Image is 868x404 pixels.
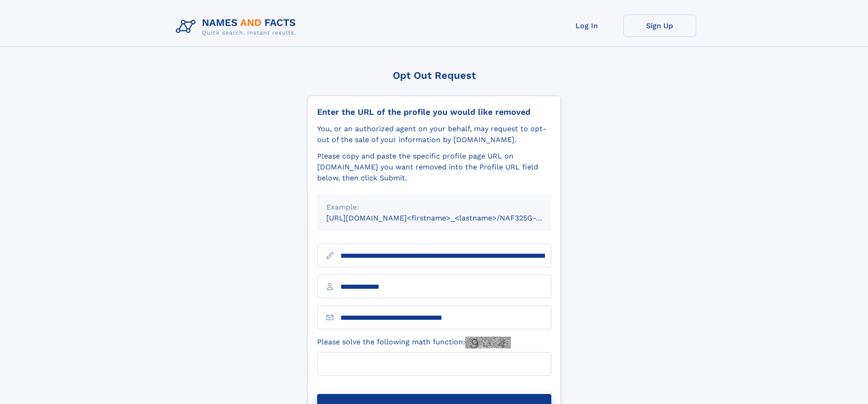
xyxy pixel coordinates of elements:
[326,202,542,213] div: Example:
[550,15,623,37] a: Log In
[317,151,551,184] div: Please copy and paste the specific profile page URL on [DOMAIN_NAME] you want removed into the Pr...
[317,107,551,117] div: Enter the URL of the profile you would like removed
[317,337,511,348] label: Please solve the following math function:
[308,70,561,81] div: Opt Out Request
[172,15,303,39] img: Logo Names and Facts
[326,214,569,222] small: [URL][DOMAIN_NAME]<firstname>_<lastname>/NAF325G-xxxxxxxx
[623,15,696,37] a: Sign Up
[317,123,551,145] div: You, or an authorized agent on your behalf, may request to opt-out of the sale of your informatio...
